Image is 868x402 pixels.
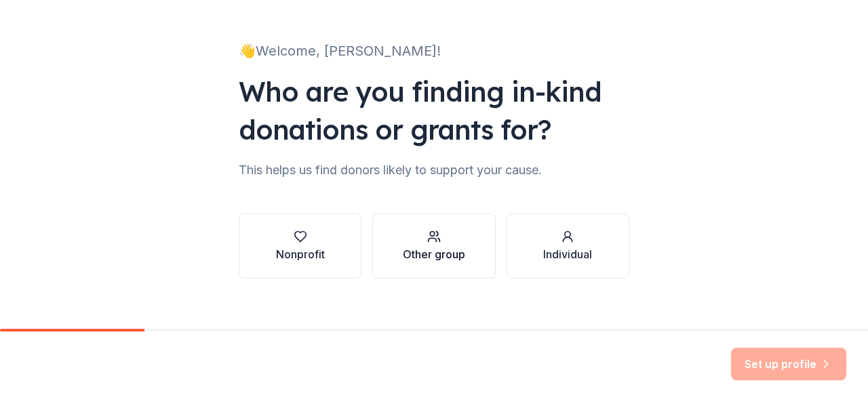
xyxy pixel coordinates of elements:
button: Nonprofit [239,214,361,279]
div: 👋 Welcome, [PERSON_NAME]! [239,40,629,62]
div: This helps us find donors likely to support your cause. [239,159,629,181]
div: Nonprofit [276,246,325,262]
button: Individual [507,214,629,279]
div: Who are you finding in-kind donations or grants for? [239,73,629,148]
div: Individual [543,246,592,262]
button: Other group [372,214,495,279]
div: Other group [403,246,465,262]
